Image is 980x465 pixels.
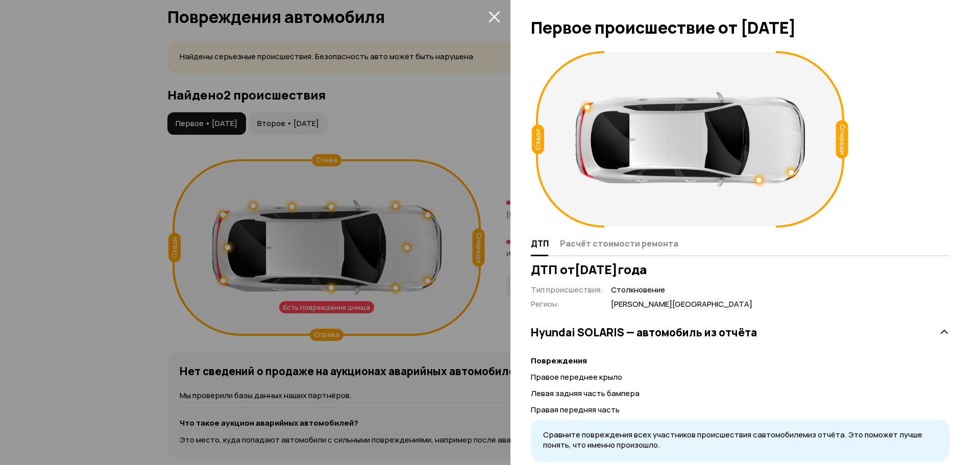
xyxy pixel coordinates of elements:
p: Правая передняя часть [531,404,949,415]
p: Правое переднее крыло [531,372,949,383]
span: Сравните повреждения всех участников происшествия с автомобилем из отчёта. Это поможет лучше поня... [543,429,922,451]
p: Левая задняя часть бампера [531,388,949,399]
span: [PERSON_NAME][GEOGRAPHIC_DATA] [611,299,752,310]
button: закрыть [486,8,502,25]
span: ДТП [531,238,549,249]
h3: ДТП от [DATE] года [531,262,949,277]
span: Столкновение [611,285,752,296]
h3: Hyundai SOLARIS — автомобиль из отчёта [531,326,757,339]
div: Сзади [532,125,544,154]
strong: Повреждения [531,355,587,366]
span: Регион : [531,299,559,309]
div: Спереди [836,120,848,159]
span: Тип происшествия : [531,284,603,295]
span: Расчёт стоимости ремонта [560,238,678,249]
